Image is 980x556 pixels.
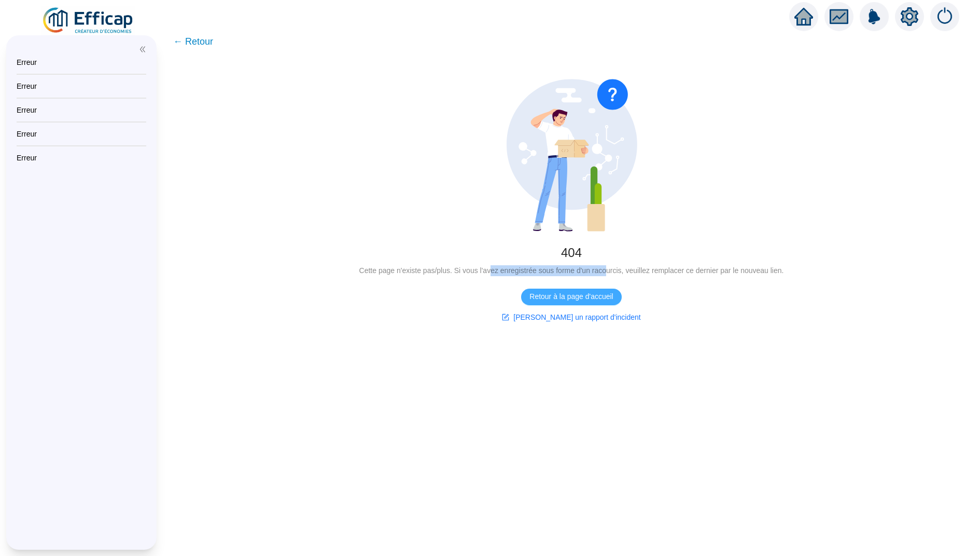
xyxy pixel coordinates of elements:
[529,291,613,302] span: Retour à la page d'accueil
[179,245,963,261] div: 404
[17,105,146,115] div: Erreur
[17,57,146,67] div: Erreur
[173,34,213,49] span: ← Retour
[513,312,640,323] span: [PERSON_NAME] un rapport d'incident
[930,2,959,31] img: alerts
[900,7,919,26] span: setting
[494,309,649,326] button: [PERSON_NAME] un rapport d'incident
[17,129,146,139] div: Erreur
[860,2,889,31] img: alerts
[41,6,135,35] img: efficap energie logo
[17,81,146,91] div: Erreur
[521,289,621,305] button: Retour à la page d'accueil
[139,46,146,53] span: double-left
[502,314,509,321] span: form
[17,153,146,163] div: Erreur
[794,7,813,26] span: home
[830,7,848,26] span: fund
[179,265,963,276] div: Cette page n'existe pas/plus. Si vous l'avez enregistrée sous forme d'un racourcis, veuillez remp...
